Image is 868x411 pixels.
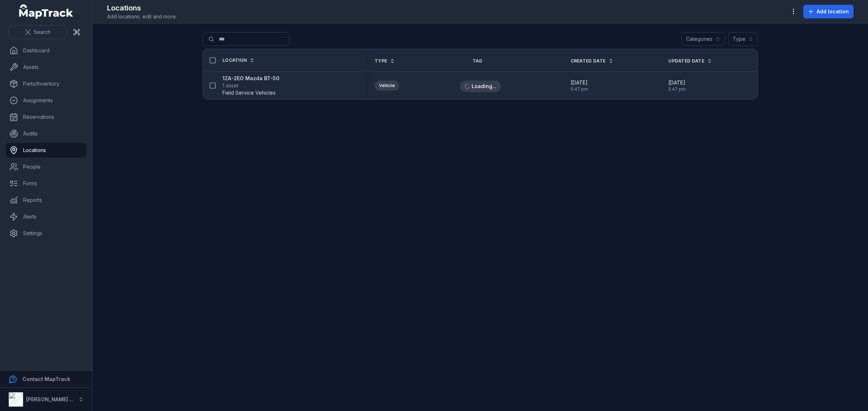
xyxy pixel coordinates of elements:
[6,209,86,224] a: Alerts
[668,79,686,92] time: 8/26/2025, 5:47:04 PM
[571,58,614,64] a: Created Date
[473,58,482,64] span: Tag
[668,86,686,92] span: 5:47 pm
[728,32,758,46] button: Type
[681,32,725,46] button: Categories
[6,143,86,157] a: Locations
[107,3,177,13] h2: Locations
[26,396,76,402] strong: [PERSON_NAME] Air
[6,43,86,58] a: Dashboard
[668,58,704,64] span: Updated Date
[19,4,73,19] a: MapTrack
[9,25,67,39] button: Search
[107,13,177,20] span: Add locations, edit and more.
[571,86,588,92] span: 5:47 pm
[222,82,238,89] span: 1 asset
[817,8,849,15] span: Add location
[6,77,86,91] a: Parts/Inventory
[571,79,588,92] time: 8/26/2025, 5:47:04 PM
[222,75,280,96] a: 1ZA-2EO Mazda BT-501 assetField Service Vehicles
[803,5,854,18] button: Add location
[6,93,86,108] a: Assignments
[6,226,86,241] a: Settings
[22,376,70,382] strong: Contact MapTrack
[222,75,280,82] strong: 1ZA-2EO Mazda BT-50
[668,79,686,86] span: [DATE]
[6,110,86,124] a: Reservations
[375,58,387,64] span: Type
[34,29,51,36] span: Search
[222,89,276,96] span: Field Service Vehicles
[222,57,247,63] span: Location
[571,79,588,86] span: [DATE]
[6,60,86,74] a: Assets
[222,57,255,63] a: Location
[571,58,606,64] span: Created Date
[6,193,86,207] a: Reports
[6,176,86,191] a: Forms
[375,58,395,64] a: Type
[6,126,86,141] a: Audits
[668,58,712,64] a: Updated Date
[6,160,86,174] a: People
[375,81,399,91] div: Vehicle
